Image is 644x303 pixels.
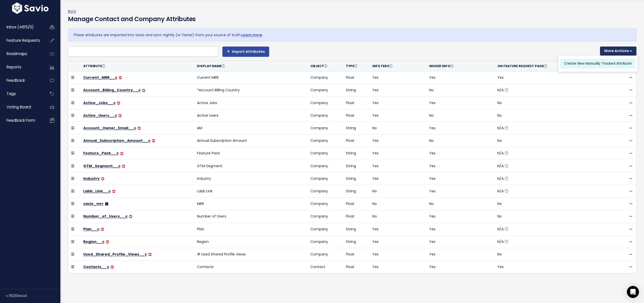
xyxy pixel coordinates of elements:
[1,101,42,113] a: Voting Board
[138,127,141,130] img: salesforce-icon.deb8f6f1a988.png
[83,138,150,143] a: Annual_Subscription_Amount__c
[494,61,608,71] th: On Feature Request Page
[494,198,608,210] td: No
[1,115,42,126] a: Feedback form
[307,223,343,235] td: Company
[307,122,343,135] td: Company
[346,64,357,68] span: Type
[307,84,343,97] td: Company
[194,97,308,109] td: Active Jobs
[105,202,108,205] img: logo.26a6f98a5b24.png
[307,261,343,273] td: Contact
[376,64,392,68] span: Filters
[343,135,369,147] td: Float
[83,163,120,168] a: GTM_Segment__c
[369,172,426,185] td: Yes
[83,214,128,219] a: Number_of_Users__c
[222,47,269,57] button: Import Attributes
[494,235,608,248] td: N/A
[494,109,608,122] td: No
[7,91,16,96] span: Tags
[194,109,308,122] td: Active Users
[343,122,369,135] td: String
[83,239,104,244] a: Region__c
[343,109,369,122] td: Float
[194,172,308,185] td: Industry
[426,97,494,109] td: Yes
[494,71,608,84] td: Yes
[1,88,42,100] a: Tags
[101,177,104,180] img: salesforce-icon.deb8f6f1a988.png
[494,147,608,160] td: N/A
[494,248,608,261] td: No
[194,135,308,147] td: Annual Subscription Amount
[369,223,426,235] td: Yes
[369,61,426,71] th: In
[6,289,60,302] div: v.f8293e4a1
[1,75,42,86] a: Feedback
[343,172,369,185] td: String
[426,185,494,197] td: Yes
[194,235,308,248] td: Region
[426,71,494,84] td: Yes
[83,227,99,232] a: Plan__c
[11,3,50,14] img: logo-white.9d6f32f41409.svg
[83,189,111,194] a: Labb_Link__c
[7,51,27,56] span: Roadmaps
[369,261,426,273] td: Yes
[426,61,494,71] th: In
[494,84,608,97] td: N/A
[426,109,494,122] td: No
[343,248,369,261] td: Float
[194,198,308,210] td: MRR
[68,9,76,14] a: Back
[194,122,308,135] td: AM
[307,109,343,122] td: Company
[83,201,104,206] a: savio_mrr
[369,160,426,172] td: Yes
[426,122,494,135] td: Yes
[560,59,635,69] a: Create New Manually Tracked Attribute
[310,64,327,68] span: Object
[1,35,42,46] a: Feature Requests
[101,228,104,231] img: salesforce-icon.deb8f6f1a988.png
[369,185,426,197] td: No
[106,240,109,243] img: salesforce-icon.deb8f6f1a988.png
[194,160,308,172] td: GTM Segment
[194,261,308,273] td: Contacts
[426,223,494,235] td: Yes
[83,100,115,105] a: Active_Jobs__c
[152,139,155,142] img: salesforce-icon.deb8f6f1a988.png
[83,88,141,93] a: Account_Billing_Country__c
[119,76,122,79] img: salesforce-icon.deb8f6f1a988.png
[80,61,194,71] th: Attribute
[343,71,369,84] td: Float
[426,248,494,261] td: Yes
[369,248,426,261] td: Yes
[117,102,120,105] img: salesforce-icon.deb8f6f1a988.png
[83,264,109,269] a: Contacts__c
[369,97,426,109] td: Yes
[426,172,494,185] td: Yes
[494,97,608,109] td: No
[369,122,426,135] td: No
[73,32,631,38] p: These attributes are imported into Savio and sync nightly (or faster) from your source of truth. .
[307,235,343,248] td: Company
[426,135,494,147] td: No
[83,151,119,156] a: Feature_Pack__c
[111,266,114,269] img: salesforce-icon.deb8f6f1a988.png
[83,125,136,131] a: Account_Owner_Email__c
[426,261,494,273] td: Yes
[7,104,31,110] span: Voting Board
[426,210,494,223] td: Yes
[343,185,369,197] td: String
[7,24,34,30] span: Inbox (4815/0)
[68,15,196,24] h4: Manage Contact and Company Attributes
[369,198,426,210] td: No
[307,210,343,223] td: Company
[343,97,369,109] td: Float
[194,61,308,71] th: Display Name
[426,160,494,172] td: Yes
[194,71,308,84] td: Current MRR
[600,47,636,56] button: More Actions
